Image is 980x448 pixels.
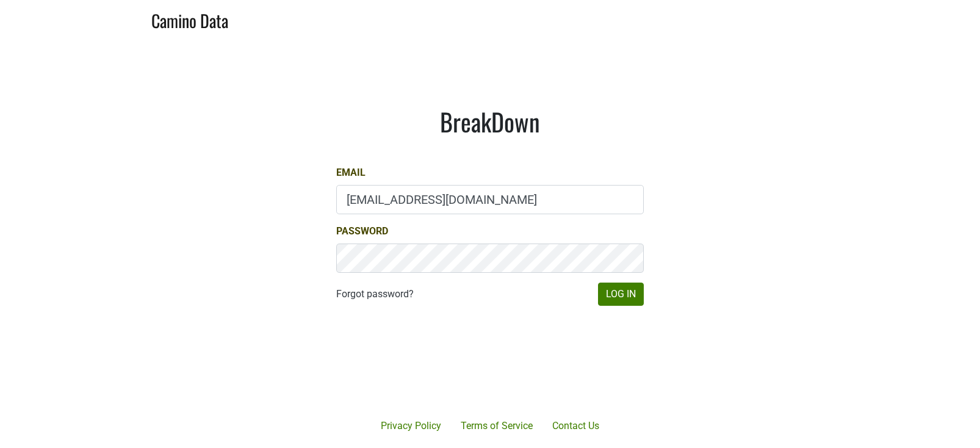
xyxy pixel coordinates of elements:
a: Privacy Policy [371,414,451,438]
label: Email [336,165,366,180]
a: Terms of Service [451,414,542,438]
label: Password [336,224,388,239]
a: Camino Data [151,5,228,34]
a: Contact Us [542,414,609,438]
h1: BreakDown [336,107,644,136]
button: Log In [598,283,644,306]
a: Forgot password? [336,287,414,302]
